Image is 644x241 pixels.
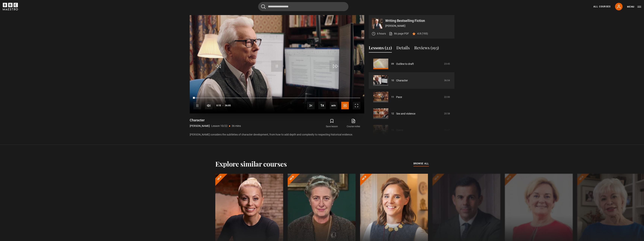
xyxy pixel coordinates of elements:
button: Playback Rate [318,102,326,109]
video-js: Video Player [190,15,364,113]
span: 0:15 [216,102,221,109]
p: Writing Bestselling Fiction [385,19,451,22]
a: browse all [413,162,429,166]
button: Submit the search query [261,4,266,9]
a: All Courses [593,5,611,8]
span: auto [330,102,337,109]
button: Toggle navigation [627,5,641,9]
span: 36:05 [225,102,231,109]
button: Reviews (193) [414,45,439,53]
p: 36 mins [232,124,241,128]
button: Fullscreen [353,102,360,109]
span: browse all [413,162,429,165]
a: 86 page PDF [389,32,409,36]
button: Lessons (22) [369,45,392,53]
p: Lesson 10/22 [211,124,228,128]
div: Progress Bar [193,98,360,98]
button: Captions [341,102,349,109]
span: - [222,104,223,107]
button: Pause [193,102,201,109]
div: Current quality: 720p [330,102,337,109]
button: Details [396,45,410,53]
a: Course notes [343,118,364,129]
h2: Explore similar courses [215,160,287,168]
button: Save lesson [321,118,343,129]
p: [PERSON_NAME] [190,124,210,128]
a: Pace [396,95,402,99]
p: [PERSON_NAME] considers the subtleties of character development, from how to add depth and comple... [190,133,364,137]
a: Sex and violence [396,112,415,116]
button: Mute [205,102,212,109]
p: 4.8 (193) [417,32,428,36]
p: 6 hours [377,32,386,36]
svg: BBC Maestro [3,3,18,10]
a: Outline to draft [396,62,414,66]
input: Search [258,2,348,11]
button: Next Lesson [307,102,315,109]
a: Character [396,79,408,83]
p: [PERSON_NAME] [385,24,451,28]
h1: Character [190,118,241,122]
